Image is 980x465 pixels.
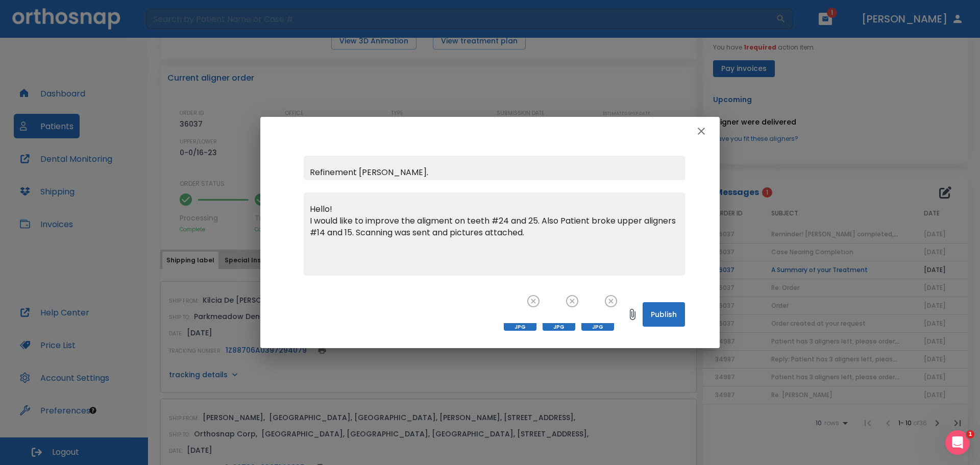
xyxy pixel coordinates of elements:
span: JPG [581,323,614,331]
span: JPG [504,323,536,331]
span: JPG [543,323,575,331]
input: Subject [304,156,685,180]
textarea: Hello! I would like to improve the aligment on teeth #24 and 25. Also Patient broke upper aligner... [310,203,679,274]
span: 1 [966,430,974,438]
iframe: Intercom live chat [945,430,970,455]
button: Publish [643,302,685,327]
